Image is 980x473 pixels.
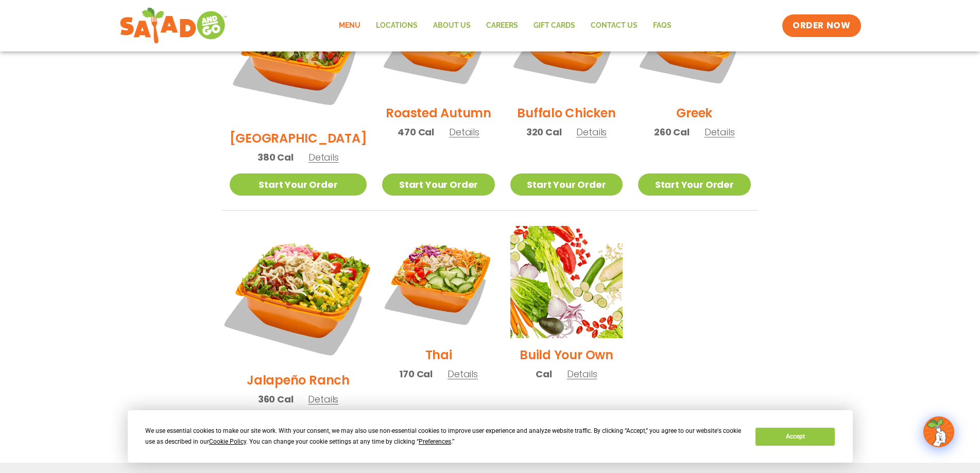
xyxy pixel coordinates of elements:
[308,151,339,164] span: Details
[448,367,478,380] span: Details
[419,438,451,445] span: Preferences
[230,129,367,147] h2: [GEOGRAPHIC_DATA]
[645,14,679,38] a: FAQs
[924,417,953,446] img: wpChatIcon
[331,14,368,38] a: Menu
[526,14,583,38] a: GIFT CARDS
[478,14,526,38] a: Careers
[331,14,679,38] nav: Menu
[536,367,552,381] span: Cal
[654,125,690,139] span: 260 Cal
[386,104,491,122] h2: Roasted Autumn
[425,14,478,38] a: About Us
[704,126,735,138] span: Details
[567,367,597,380] span: Details
[247,371,350,389] h2: Jalapeño Ranch
[257,150,294,164] span: 380 Cal
[119,5,228,46] img: new-SAG-logo-768×292
[145,426,743,447] div: We use essential cookies to make our site work. With your consent, we may also use non-essential ...
[398,125,434,139] span: 470 Cal
[230,173,367,196] a: Start Your Order
[308,393,338,406] span: Details
[755,428,835,446] button: Accept
[517,104,615,122] h2: Buffalo Chicken
[793,20,850,32] span: ORDER NOW
[258,392,294,406] span: 360 Cal
[449,126,479,138] span: Details
[382,173,494,196] a: Start Your Order
[425,346,452,364] h2: Thai
[510,226,623,338] img: Product photo for Build Your Own
[583,14,645,38] a: Contact Us
[676,104,712,122] h2: Greek
[382,226,494,338] img: Product photo for Thai Salad
[217,214,379,375] img: Product photo for Jalapeño Ranch Salad
[520,346,613,364] h2: Build Your Own
[526,125,562,139] span: 320 Cal
[576,126,607,138] span: Details
[368,14,425,38] a: Locations
[782,14,861,37] a: ORDER NOW
[209,438,246,445] span: Cookie Policy
[510,173,623,196] a: Start Your Order
[128,410,853,463] div: Cookie Consent Prompt
[399,367,433,381] span: 170 Cal
[638,173,750,196] a: Start Your Order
